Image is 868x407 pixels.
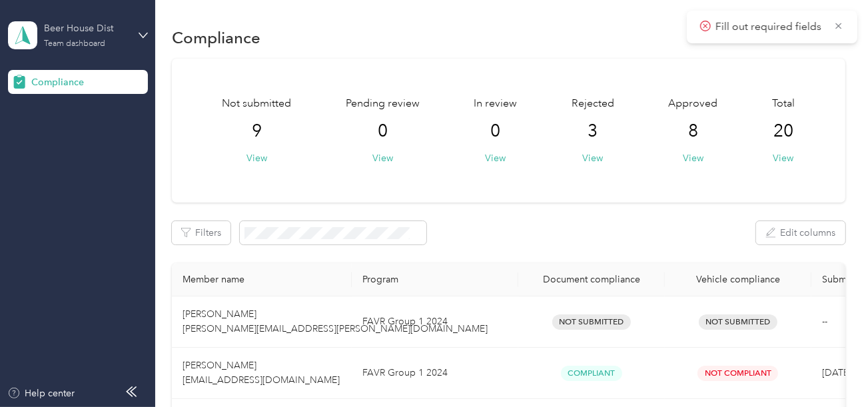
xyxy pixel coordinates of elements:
[756,221,845,244] button: Edit columns
[793,332,868,407] iframe: Everlance-gr Chat Button Frame
[668,96,717,112] span: Approved
[697,366,778,381] span: Not Compliant
[352,296,518,348] td: FAVR Group 1 2024
[490,121,500,142] span: 0
[683,151,703,165] button: View
[172,263,352,296] th: Member name
[588,121,598,142] span: 3
[699,314,777,330] span: Not Submitted
[346,96,420,112] span: Pending review
[529,274,654,285] div: Document compliance
[773,151,793,165] button: View
[372,151,393,165] button: View
[582,151,603,165] button: View
[172,221,230,244] button: Filters
[31,75,84,89] span: Compliance
[183,308,488,334] span: [PERSON_NAME] [PERSON_NAME][EMAIL_ADDRESS][PERSON_NAME][DOMAIN_NAME]
[352,348,518,399] td: FAVR Group 1 2024
[7,386,75,400] button: Help center
[572,96,614,112] span: Rejected
[172,31,260,45] h1: Compliance
[485,151,506,165] button: View
[772,96,795,112] span: Total
[561,366,622,381] span: Compliant
[252,121,262,142] span: 9
[352,263,518,296] th: Program
[715,19,825,35] p: Fill out required fields
[474,96,517,112] span: In review
[44,40,105,48] div: Team dashboard
[222,96,291,112] span: Not submitted
[773,121,793,142] span: 20
[246,151,267,165] button: View
[378,121,388,142] span: 0
[552,314,631,330] span: Not Submitted
[44,21,127,35] div: Beer House Dist
[183,360,340,386] span: [PERSON_NAME] [EMAIL_ADDRESS][DOMAIN_NAME]
[688,121,698,142] span: 8
[675,274,801,285] div: Vehicle compliance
